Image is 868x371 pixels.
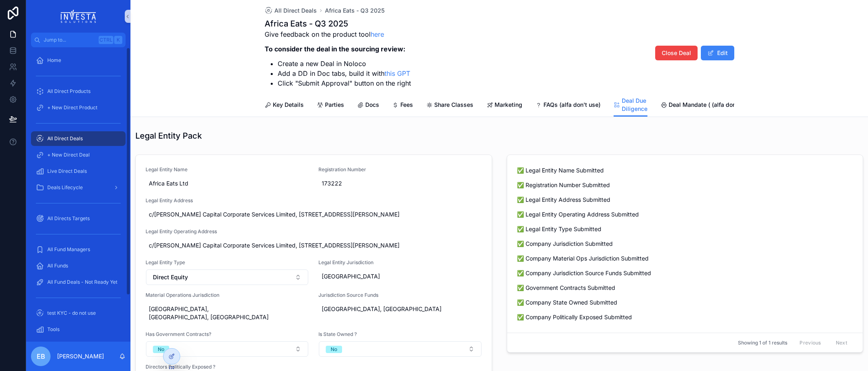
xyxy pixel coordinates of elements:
[517,166,853,174] span: ✅ Legal Entity Name Submitted
[738,340,787,346] span: Showing 1 of 1 results
[153,273,188,281] span: Direct Equity
[669,101,755,109] span: Deal Mandate ( (alfa don't use))
[135,130,202,141] h1: Legal Entity Pack
[392,97,413,114] a: Fees
[31,322,126,337] a: Tools
[31,53,126,68] a: Home
[47,279,117,285] span: All Fund Deals - Not Ready Yet
[331,346,337,353] div: No
[265,7,317,15] a: All Direct Deals
[535,97,601,114] a: FAQs (alfa don't use)
[31,148,126,162] a: + New Direct Deal
[517,269,853,277] span: ✅ Company Jurisdiction Source Funds Submitted
[614,93,647,117] a: Deal Due Diligence
[365,101,379,109] span: Docs
[47,184,83,191] span: Deals Lifecycle
[31,211,126,226] a: All Directs Targets
[517,313,853,321] span: ✅ Company Politically Exposed Submitted
[37,351,45,361] span: EB
[273,101,304,109] span: Key Details
[149,241,479,250] span: c/[PERSON_NAME] Capital Corporate Services Limited, [STREET_ADDRESS][PERSON_NAME]
[47,246,90,253] span: All Fund Managers
[146,166,309,173] span: Legal Entity Name
[517,298,853,307] span: ✅ Company State Owned Submitted
[517,225,853,233] span: ✅ Legal Entity Type Submitted
[434,101,473,109] span: Share Classes
[319,341,481,357] button: Select Button
[149,305,305,321] span: [GEOGRAPHIC_DATA], [GEOGRAPHIC_DATA], [GEOGRAPHIC_DATA]
[507,155,863,333] a: ✅ Legal Entity Name Submitted✅ Registration Number Submitted✅ Legal Entity Address Submitted✅ Leg...
[322,179,478,188] span: 173222
[322,305,478,313] span: [GEOGRAPHIC_DATA], [GEOGRAPHIC_DATA]
[655,46,698,60] button: Close Deal
[44,37,95,43] span: Jump to...
[318,166,481,173] span: Registration Number
[31,258,126,273] a: All Funds
[318,331,481,338] span: Is State Owned ?
[357,97,379,114] a: Docs
[31,131,126,146] a: All Direct Deals
[61,10,96,23] img: App logo
[146,269,308,285] button: Select Button
[47,135,83,142] span: All Direct Deals
[158,346,164,353] div: No
[47,310,96,316] span: test KYC - do not use
[318,292,481,298] span: Jurisdiction Source Funds
[31,275,126,289] a: All Fund Deals - Not Ready Yet
[317,97,344,114] a: Parties
[265,97,304,114] a: Key Details
[517,240,853,248] span: ✅ Company Jurisdiction Submitted
[31,100,126,115] a: + New Direct Product
[278,78,411,88] li: Click "Submit Approval" button on the right
[426,97,473,114] a: Share Classes
[31,33,126,47] button: Jump to...CtrlK
[146,228,482,235] span: Legal Entity Operating Address
[543,101,601,109] span: FAQs (alfa don't use)
[622,97,647,113] span: Deal Due Diligence
[517,181,853,189] span: ✅ Registration Number Submitted
[325,101,344,109] span: Parties
[278,59,411,68] li: Create a new Deal in Noloco
[371,30,384,38] a: here
[146,197,482,204] span: Legal Entity Address
[146,259,309,266] span: Legal Entity Type
[31,306,126,320] a: test KYC - do not use
[662,49,691,57] span: Close Deal
[57,352,104,360] p: [PERSON_NAME]
[47,88,91,95] span: All Direct Products
[47,57,61,64] span: Home
[701,46,734,60] button: Edit
[149,179,305,188] span: Africa Eats Ltd
[495,101,522,109] span: Marketing
[99,36,113,44] span: Ctrl
[265,45,405,53] strong: To consider the deal in the sourcing review:
[146,292,309,298] span: Material Operations Jurisdiction
[26,47,130,342] div: scrollable content
[115,37,121,43] span: K
[517,284,853,292] span: ✅ Government Contracts Submitted
[47,152,90,158] span: + New Direct Deal
[322,272,478,280] span: [GEOGRAPHIC_DATA]
[400,101,413,109] span: Fees
[274,7,317,15] span: All Direct Deals
[517,210,853,219] span: ✅ Legal Entity Operating Address Submitted
[31,242,126,257] a: All Fund Managers
[486,97,522,114] a: Marketing
[278,68,411,78] li: Add a DD in Doc tabs, build it with
[318,259,481,266] span: Legal Entity Jurisdiction
[149,210,479,219] span: c/[PERSON_NAME] Capital Corporate Services Limited, [STREET_ADDRESS][PERSON_NAME]
[517,254,853,263] span: ✅ Company Material Ops Jurisdiction Submitted
[265,29,411,39] p: Give feedback on the product tool
[31,84,126,99] a: All Direct Products
[47,168,87,174] span: Live Direct Deals
[47,326,60,333] span: Tools
[517,196,853,204] span: ✅ Legal Entity Address Submitted
[325,7,384,15] a: Africa Eats - Q3 2025
[47,215,90,222] span: All Directs Targets
[31,180,126,195] a: Deals Lifecycle
[146,364,309,370] span: Directors Politically Exposed ?
[660,97,755,114] a: Deal Mandate ( (alfa don't use))
[384,69,410,77] a: this GPT
[146,331,309,338] span: Has Government Contracts?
